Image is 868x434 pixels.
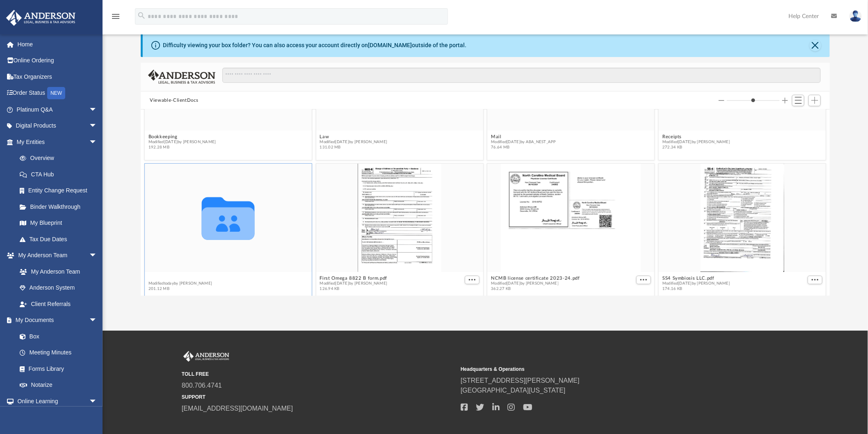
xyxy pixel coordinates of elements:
[719,98,724,103] button: Decrease column size
[148,134,216,139] button: Bookkeeping
[182,351,231,362] img: Anderson Advisors Platinum Portal
[222,68,821,83] input: Search files and folders
[182,382,222,389] a: 800.706.4741
[6,312,105,329] a: My Documentsarrow_drop_down
[4,10,78,26] img: Anderson Advisors Platinum Portal
[11,377,105,393] a: Notarize
[11,215,105,231] a: My Blueprint
[89,247,105,264] span: arrow_drop_down
[11,296,105,312] a: Client Referrals
[6,36,110,53] a: Home
[662,139,730,145] span: Modified [DATE] by [PERSON_NAME]
[11,328,101,345] a: Box
[810,40,821,51] button: Close
[850,10,862,22] img: User Pic
[182,393,455,401] small: SUPPORT
[320,134,388,139] button: Law
[89,101,105,118] span: arrow_drop_down
[491,139,556,145] span: Modified [DATE] by ABA_NEST_APP
[11,280,105,296] a: Anderson System
[11,263,101,280] a: My Anderson Team
[6,69,110,85] a: Tax Organizers
[182,370,455,378] small: TOLL FREE
[150,97,198,104] button: Viewable-ClientDocs
[461,387,566,394] a: [GEOGRAPHIC_DATA][US_STATE]
[11,150,110,167] a: Overview
[111,11,121,21] i: menu
[148,281,212,286] span: Modified today by [PERSON_NAME]
[662,281,730,286] span: Modified [DATE] by [PERSON_NAME]
[6,53,110,69] a: Online Ordering
[6,85,110,102] a: Order StatusNEW
[461,365,734,373] small: Headquarters & Operations
[809,95,821,106] button: Add
[148,286,212,292] span: 201.12 MB
[368,42,412,48] a: [DOMAIN_NAME]
[6,393,105,409] a: Online Learningarrow_drop_down
[148,276,212,281] button: Tax
[47,87,65,99] div: NEW
[11,183,110,199] a: Entity Change Request
[808,276,822,284] button: More options
[491,134,556,139] button: Mail
[148,145,216,150] span: 192.28 MB
[461,377,580,384] a: [STREET_ADDRESS][PERSON_NAME]
[11,166,110,183] a: CTA Hub
[320,281,388,286] span: Modified [DATE] by [PERSON_NAME]
[137,11,146,20] i: search
[320,145,388,150] span: 131.02 MB
[163,41,466,50] div: Difficulty viewing your box folder? You can also access your account directly on outside of the p...
[792,95,804,106] button: Switch to List View
[662,286,730,292] span: 174.16 KB
[89,118,105,135] span: arrow_drop_down
[491,276,580,281] button: NCMB license certificate 2023-24.pdf
[320,139,388,145] span: Modified [DATE] by [PERSON_NAME]
[636,276,651,284] button: More options
[6,134,110,150] a: My Entitiesarrow_drop_down
[491,145,556,150] span: 76.64 MB
[662,276,730,281] button: SS4 Symbiosis LLC.pdf
[782,98,788,103] button: Increase column size
[320,286,388,292] span: 126.94 KB
[491,286,580,292] span: 362.27 KB
[89,393,105,410] span: arrow_drop_down
[148,139,216,145] span: Modified [DATE] by [PERSON_NAME]
[11,231,110,247] a: Tax Due Dates
[11,199,110,215] a: Binder Walkthrough
[11,361,101,377] a: Forms Library
[89,312,105,329] span: arrow_drop_down
[465,276,480,284] button: More options
[727,98,780,103] input: Column size
[141,110,830,296] div: grid
[491,281,580,286] span: Modified [DATE] by [PERSON_NAME]
[320,276,388,281] button: First Omega 8822 B form.pdf
[11,345,105,361] a: Meeting Minutes
[182,405,293,412] a: [EMAIL_ADDRESS][DOMAIN_NAME]
[662,134,730,139] button: Receipts
[6,101,110,118] a: Platinum Q&Aarrow_drop_down
[6,247,105,264] a: My Anderson Teamarrow_drop_down
[89,134,105,151] span: arrow_drop_down
[6,118,110,134] a: Digital Productsarrow_drop_down
[662,145,730,150] span: 272.34 KB
[111,16,121,21] a: menu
